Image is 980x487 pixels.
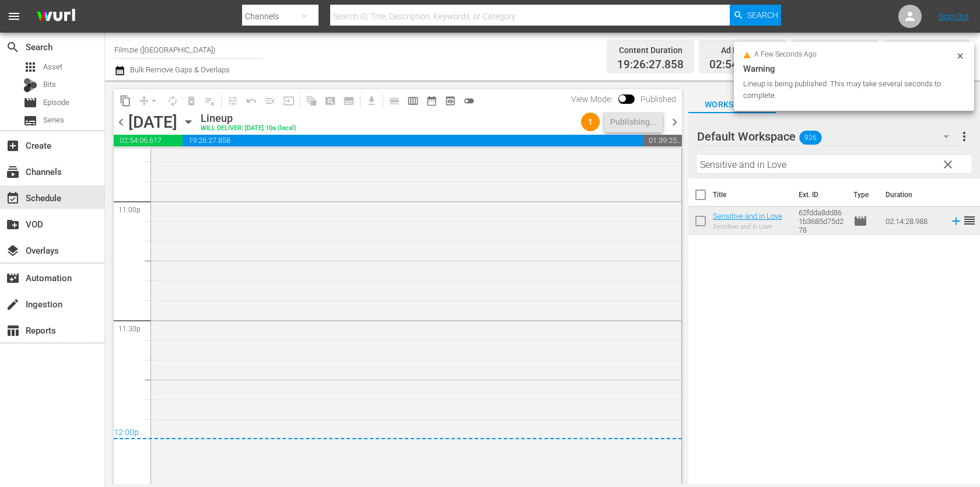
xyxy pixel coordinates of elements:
div: 12:00p [114,428,682,439]
span: 19:26:27.858 [617,58,684,72]
div: Publishing... [610,111,657,132]
span: Asset [43,61,62,73]
span: 1 [581,117,600,127]
span: preview_outlined [444,95,456,107]
div: [DATE] [128,113,177,132]
span: Clear Lineup [201,92,219,110]
button: Search [730,5,781,26]
span: reorder [963,213,977,227]
span: Overlays [6,244,20,258]
span: Customize Events [219,89,242,112]
span: Series [23,114,37,128]
span: Loop Content [163,92,182,110]
span: View Backup [441,92,460,110]
span: Remove Gaps & Overlaps [135,92,163,110]
span: Channels [6,165,20,179]
span: a few seconds ago [754,50,817,59]
span: Published [635,94,682,104]
span: chevron_left [114,115,128,129]
a: Sign Out [939,12,969,21]
span: Episode [23,96,37,110]
button: Publishing... [604,111,663,132]
div: Sensitive and in Love [713,223,782,230]
span: Workspaces [688,97,776,112]
span: 24 hours Lineup View is OFF [460,92,478,110]
span: Search [747,5,778,26]
img: ans4CAIJ8jUAAAAAAAAAAAAAAAAAAAAAAAAgQb4GAAAAAAAAAAAAAAAAAAAAAAAAJMjXAAAAAAAAAAAAAAAAAAAAAAAAgAT5G... [28,3,84,30]
span: Fill episodes with ad slates [261,92,279,110]
span: Refresh All Search Blocks [298,89,321,112]
span: 02:54:06.617 [709,58,776,72]
div: Content Duration [617,42,684,58]
a: Sensitive and in Love [713,212,782,220]
span: Bits [43,79,56,90]
th: Duration [878,178,949,211]
span: Reports [6,324,20,338]
span: Toggle to switch from Published to Draft view. [618,94,626,103]
td: 02:14:28.988 [881,207,945,235]
span: more_vert [957,129,971,143]
span: Create [6,139,20,153]
span: Month Calendar View [422,92,441,110]
span: toggle_off [463,95,475,107]
div: Warning [743,62,965,76]
span: Series [43,114,64,126]
span: 01:39:25.525 [643,135,682,146]
div: Lineup [201,112,296,125]
button: more_vert [957,122,971,150]
span: 19:26:27.858 [183,135,643,146]
span: Asset [23,60,37,74]
span: Ingestion [6,297,20,311]
span: Select an event to delete [182,92,201,110]
div: Lineup is being published. This may take several seconds to complete. [743,78,953,101]
span: calendar_view_week_outlined [407,95,419,107]
span: Revert to Primary Episode [242,92,261,110]
span: clear [941,157,955,171]
span: menu [7,9,21,23]
span: Create Series Block [339,92,358,110]
span: Automation [6,271,20,285]
th: Ext. ID [792,178,846,211]
span: 02:54:06.617 [114,135,183,146]
svg: Add to Schedule [950,215,963,227]
th: Title [713,178,792,211]
button: clear [938,155,957,173]
span: date_range_outlined [426,95,437,107]
span: Search [6,40,20,54]
span: Day Calendar View [381,89,404,112]
div: Default Workspace [697,120,960,153]
span: content_copy [120,95,131,107]
div: Ad Duration [709,42,776,58]
span: Week Calendar View [404,92,422,110]
span: Download as CSV [358,89,381,112]
th: Type [846,178,878,211]
span: VOD [6,218,20,232]
td: 62fdda8dd861b3685d75d278 [794,207,849,235]
span: Copy Lineup [116,92,135,110]
div: Bits [23,78,37,92]
div: WILL DELIVER: [DATE] 10a (local) [201,125,296,132]
span: Bulk Remove Gaps & Overlaps [128,65,230,74]
span: chevron_right [667,115,682,129]
span: Schedule [6,191,20,205]
span: Create Search Block [321,92,339,110]
span: Episode [853,214,867,228]
span: Update Metadata from Key Asset [279,92,298,110]
span: 926 [799,125,821,150]
span: View Mode: [565,94,618,104]
span: Episode [43,97,69,108]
